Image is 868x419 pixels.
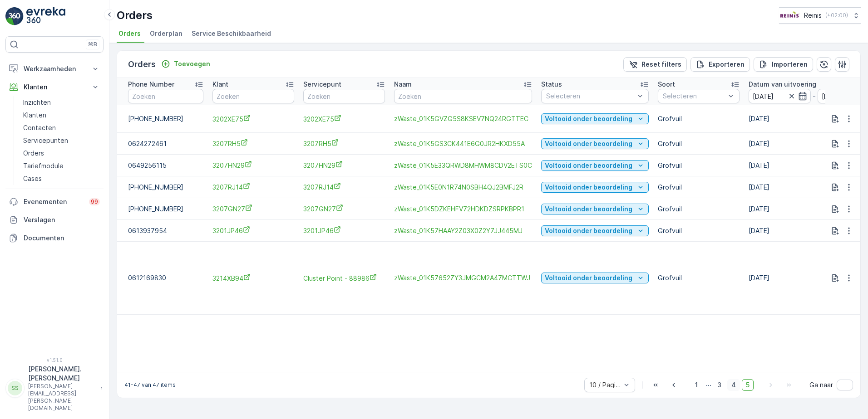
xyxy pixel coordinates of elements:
a: Contacten [20,122,104,134]
p: Orders [117,8,153,23]
p: 0624272461 [128,139,203,148]
span: zWaste_01K5GS3CK441E6G0JR2HKXD55A [394,139,532,148]
p: Grofvuil [658,273,740,283]
a: 3202XE75 [212,114,294,124]
p: 99 [91,198,98,205]
p: Toevoegen [174,59,210,68]
span: Ga naar [809,380,833,390]
input: Zoeken [128,89,203,103]
button: Voltooid onder beoordeling [541,225,649,236]
a: Orders [20,147,104,160]
a: 3207GN27 [303,204,385,214]
a: Verslagen [5,211,104,229]
a: zWaste_01K5DZKEHFV72HDKDZSRPKBPR1 [394,205,532,214]
p: Grofvuil [658,205,740,214]
p: Grofvuil [658,114,740,123]
img: logo_light-DOdMpM7g.png [26,7,65,25]
p: 41-47 van 47 items [124,381,176,389]
button: Importeren [754,57,813,72]
p: Phone Number [128,80,174,89]
p: Orders [128,58,156,71]
a: zWaste_01K5E0N1R74N0SBH4QJ2BMFJ2R [394,183,532,192]
p: Voltooid onder beoordeling [545,226,632,235]
p: Orders [23,149,44,158]
span: 1 [691,379,702,391]
span: 5 [742,379,754,391]
p: Voltooid onder beoordeling [545,114,632,123]
a: zWaste_01K5E33QRWD8MHWM8CDV2ETS0C [394,161,532,170]
button: Werkzaamheden [5,60,104,78]
p: Verslagen [24,215,100,224]
p: 0612169830 [128,273,203,283]
span: 3201JP46 [212,226,294,235]
p: [PERSON_NAME][EMAIL_ADDRESS][PERSON_NAME][DOMAIN_NAME] [28,383,96,412]
input: dd/mm/yyyy [749,89,811,103]
a: 3202XE75 [303,114,385,124]
p: ( +02:00 ) [825,12,848,19]
a: 3207HN29 [212,161,294,170]
input: Zoeken [303,89,385,103]
span: 3207HN29 [303,161,385,170]
a: Tariefmodule [20,160,104,172]
span: 3214XB94 [212,273,294,283]
a: Evenementen99 [5,193,104,211]
p: Reinis [804,11,822,20]
input: Zoeken [212,89,294,103]
span: Service Beschikbaarheid [192,29,271,38]
p: ... [706,379,711,391]
a: zWaste_01K57HAAY2Z03X0Z2Y7JJ445MJ [394,226,532,235]
p: Reset filters [641,60,681,69]
button: Reset filters [623,57,687,72]
a: 3201JP46 [303,226,385,235]
a: 3207RJ14 [303,182,385,192]
button: Klanten [5,78,104,96]
p: Werkzaamheden [24,64,85,73]
div: SS [8,381,22,395]
a: 3207RH5 [212,139,294,148]
p: Exporteren [709,60,745,69]
button: Voltooid onder beoordeling [541,204,649,214]
a: Documenten [5,229,104,247]
p: 0649256115 [128,161,203,170]
p: Soort [658,80,675,89]
span: 3207GN27 [212,204,294,214]
p: Contacten [23,123,56,132]
span: Orders [118,29,141,38]
p: Datum van uitvoering [749,80,816,89]
p: Status [541,80,562,89]
p: [PHONE_NUMBER] [128,183,203,192]
p: Grofvuil [658,183,740,192]
a: zWaste_01K5GVZG5S8KSEV7NQ24RGTTEC [394,114,532,123]
p: Klanten [24,83,85,92]
p: Selecteren [546,92,635,101]
button: Voltooid onder beoordeling [541,113,649,124]
p: [PHONE_NUMBER] [128,114,203,123]
p: Servicepunt [303,80,341,89]
p: [PERSON_NAME].[PERSON_NAME] [28,365,96,383]
button: Exporteren [690,57,750,72]
a: Klanten [20,109,104,122]
a: zWaste_01K57652ZY3JMGCM2A47MCTTWJ [394,273,532,283]
a: Servicepunten [20,134,104,147]
span: v 1.51.0 [5,357,104,363]
p: Voltooid onder beoordeling [545,273,632,283]
p: Importeren [772,60,808,69]
p: Grofvuil [658,139,740,148]
p: Cases [23,174,42,183]
span: Orderplan [150,29,182,38]
p: Voltooid onder beoordeling [545,183,632,192]
button: Reinis(+02:00) [779,7,861,24]
p: Evenementen [24,197,84,206]
p: [PHONE_NUMBER] [128,205,203,214]
button: Voltooid onder beoordeling [541,182,649,193]
a: Inzichten [20,96,104,109]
